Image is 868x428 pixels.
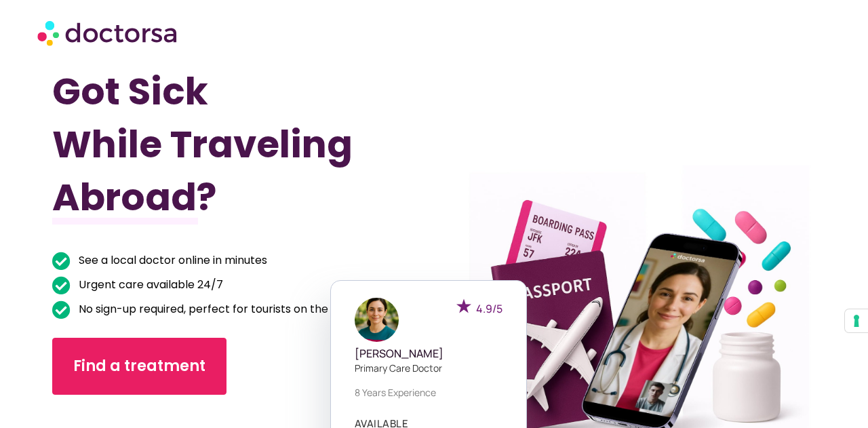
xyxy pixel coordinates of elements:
[75,251,267,270] span: See a local doctor online in minutes
[845,309,868,332] button: Your consent preferences for tracking technologies
[75,275,223,294] span: Urgent care available 24/7
[355,361,502,375] p: Primary care doctor
[73,355,205,377] span: Find a treatment
[75,300,344,319] span: No sign-up required, perfect for tourists on the go
[476,301,502,316] span: 4.9/5
[52,338,226,395] a: Find a treatment
[355,385,502,400] p: 8 years experience
[52,65,377,224] h1: Got Sick While Traveling Abroad?
[355,347,502,360] h5: [PERSON_NAME]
